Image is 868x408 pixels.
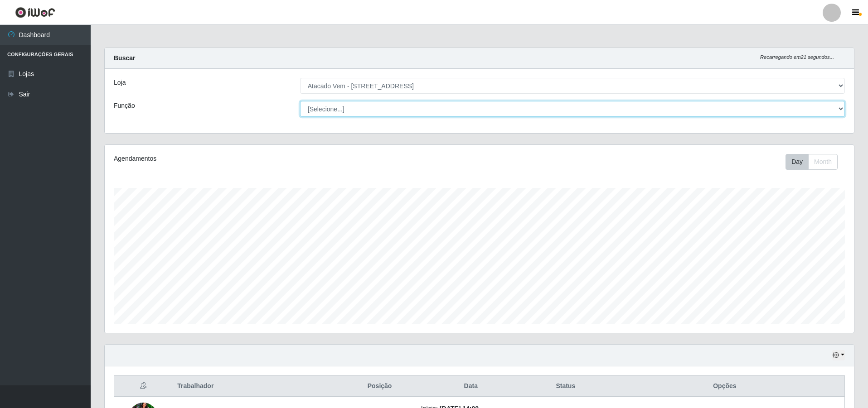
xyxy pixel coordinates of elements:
i: Recarregando em 21 segundos... [760,54,834,60]
th: Opções [605,376,845,397]
div: Agendamentos [114,154,411,163]
button: Month [808,154,838,170]
div: Toolbar with button groups [786,154,845,170]
label: Loja [114,78,126,87]
th: Data [416,376,526,397]
strong: Buscar [114,54,135,62]
img: CoreUI Logo [15,7,55,18]
button: Day [786,154,809,170]
th: Posição [344,376,416,397]
th: Trabalhador [172,376,344,397]
div: First group [786,154,838,170]
label: Função [114,101,135,110]
th: Status [526,376,605,397]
